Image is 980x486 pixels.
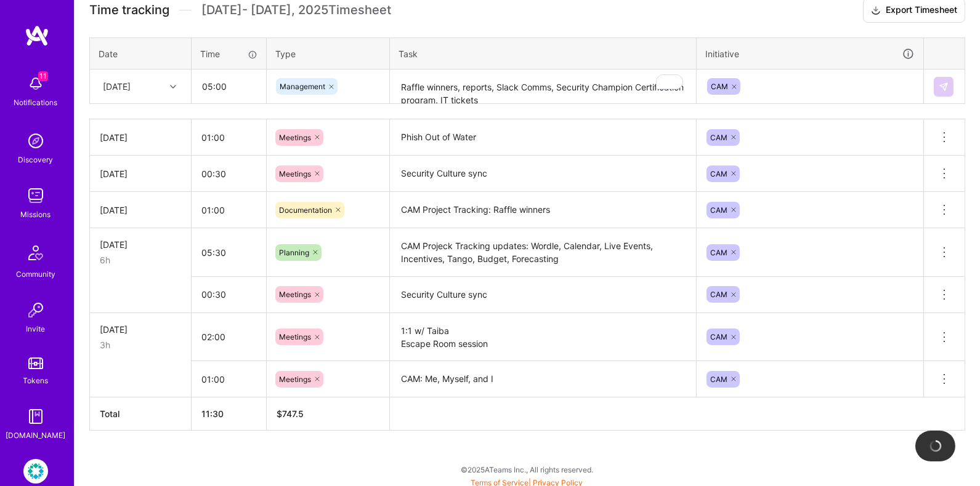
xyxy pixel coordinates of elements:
span: CAM [710,169,727,178]
div: Invite [26,322,46,335]
div: [DATE] [103,80,131,93]
img: Submit [939,82,949,92]
div: Missions [21,208,51,221]
th: 11:30 [192,397,267,431]
i: icon Download [871,4,881,17]
input: HH:MM [192,321,266,353]
input: HH:MM [192,363,266,396]
img: bell [23,71,48,96]
th: Date [90,38,192,70]
span: Time tracking [89,2,169,18]
div: Discovery [18,153,54,166]
span: CAM [711,82,728,91]
div: [DOMAIN_NAME] [6,429,66,442]
input: HH:MM [192,236,266,269]
input: HH:MM [192,278,266,311]
div: © 2025 ATeams Inc., All rights reserved. [74,454,980,485]
div: [DATE] [100,204,181,217]
div: 3h [100,338,181,351]
img: guide book [23,404,48,429]
span: Planning [279,248,309,257]
div: Time [200,47,257,60]
textarea: Security Culture sync [391,157,695,191]
textarea: Security Culture sync [391,278,695,312]
span: Meetings [279,332,311,341]
span: [DATE] - [DATE] , 2025 Timesheet [201,2,391,18]
img: Invite [23,298,48,322]
span: Meetings [279,169,311,178]
span: CAM [710,205,727,215]
th: Task [390,38,697,70]
th: Type [267,38,390,70]
div: Notifications [14,96,58,109]
textarea: CAM: Me, Myself, and I [391,362,695,396]
img: Rubrik: Security Culture & Awareness Program [23,459,48,484]
textarea: Phish Out of Water [391,121,695,154]
span: Meetings [279,290,311,299]
th: Total [90,397,192,431]
img: teamwork [23,183,48,208]
div: [DATE] [100,238,181,251]
textarea: 1:1 w/ Taiba Escape Room session [391,314,695,361]
img: logo [25,25,49,47]
span: Documentation [279,205,332,215]
a: Rubrik: Security Culture & Awareness Program [20,459,51,484]
span: CAM [710,375,727,384]
span: Meetings [279,133,311,142]
div: [DATE] [100,323,181,336]
img: Community [21,238,51,268]
input: HH:MM [192,121,266,154]
div: null [934,77,955,97]
div: [DATE] [100,167,181,180]
span: 11 [38,71,48,81]
input: HH:MM [192,157,266,190]
span: CAM [710,133,727,142]
span: $ 747.5 [277,408,304,419]
div: 6h [100,253,181,266]
span: Meetings [279,375,311,384]
i: icon Chevron [170,84,176,90]
textarea: CAM Projeck Tracking updates: Wordle, Calendar, Live Events, Incentives, Tango, Budget, Forecasting [391,229,695,276]
span: CAM [710,332,727,341]
span: CAM [710,248,727,257]
input: HH:MM [192,70,265,103]
img: discovery [23,129,48,153]
img: tokens [28,357,43,369]
input: HH:MM [192,194,266,226]
div: Tokens [23,374,49,387]
img: loading [929,440,942,452]
span: CAM [710,290,727,299]
span: Management [280,82,325,91]
textarea: CAM Project Tracking: Raffle winners [391,193,695,227]
div: [DATE] [100,131,181,144]
div: Initiative [705,47,915,61]
textarea: To enrich screen reader interactions, please activate Accessibility in Grammarly extension settings [391,71,695,103]
div: Community [16,268,55,281]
